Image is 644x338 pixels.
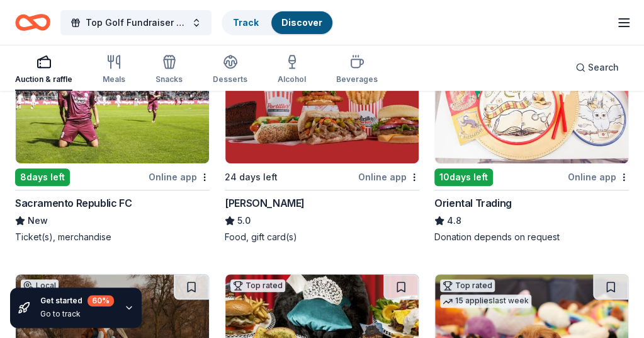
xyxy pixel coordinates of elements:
div: Oriental Trading [434,195,512,211]
div: Alcohol [278,74,306,84]
button: Snacks [155,49,183,91]
button: Alcohol [278,49,306,91]
span: Top Golf Fundraiser for [PERSON_NAME] Youth [86,15,186,30]
img: Image for Sacramento Republic FC [16,44,209,163]
img: Image for Oriental Trading [435,44,628,163]
button: Desserts [213,49,247,91]
span: New [28,213,48,228]
div: Desserts [213,74,247,84]
button: Search [565,55,629,80]
div: Top rated [440,279,495,292]
button: Top Golf Fundraiser for [PERSON_NAME] Youth [60,10,212,35]
div: 10 days left [434,168,493,186]
div: Donation depends on request [434,231,629,243]
span: 5.0 [237,213,251,228]
button: Auction & raffle [15,49,72,91]
button: TrackDiscover [222,10,334,35]
a: Discover [281,17,322,28]
div: 8 days left [15,168,70,186]
span: Search [588,60,619,75]
div: Online app [358,169,419,185]
div: 24 days left [225,170,278,185]
div: Food, gift card(s) [225,231,419,243]
a: Image for Sacramento Republic FCLocal8days leftOnline appSacramento Republic FCNewTicket(s), merc... [15,43,210,243]
div: 60 % [88,295,114,306]
div: 15 applies last week [440,294,531,308]
div: Auction & raffle [15,74,72,84]
button: Beverages [336,49,378,91]
div: Online app [568,169,629,185]
span: 4.8 [447,213,461,228]
div: Online app [149,169,210,185]
a: Track [233,17,259,28]
a: Image for Portillo'sTop rated6 applieslast week24 days leftOnline app[PERSON_NAME]5.0Food, gift c... [225,43,419,243]
button: Meals [103,49,125,91]
div: Sacramento Republic FC [15,195,132,211]
a: Image for Oriental TradingTop rated17 applieslast week10days leftOnline appOriental Trading4.8Don... [434,43,629,243]
div: Go to track [40,309,114,319]
a: Home [15,8,50,37]
div: Get started [40,295,114,306]
div: Snacks [155,74,183,84]
div: Meals [103,74,125,84]
div: Top rated [230,279,285,292]
div: [PERSON_NAME] [225,195,305,211]
div: Beverages [336,74,378,84]
img: Image for Portillo's [225,44,419,163]
div: Ticket(s), merchandise [15,231,210,243]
